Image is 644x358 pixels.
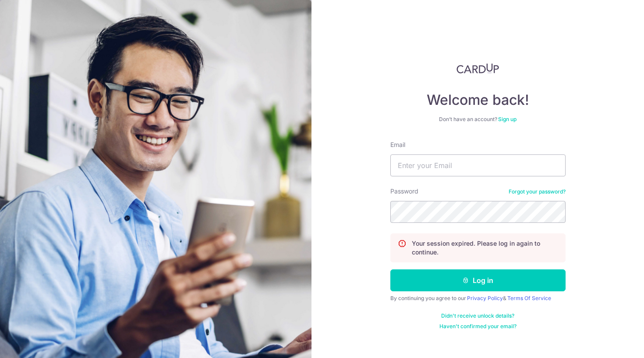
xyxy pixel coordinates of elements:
div: By continuing you agree to our & [390,295,566,302]
label: Email [390,140,405,149]
h4: Welcome back! [390,91,566,109]
div: Don’t have an account? [390,116,566,123]
a: Terms Of Service [507,295,551,301]
a: Forgot your password? [509,188,566,195]
img: CardUp Logo [456,63,499,74]
a: Didn't receive unlock details? [441,312,514,319]
a: Haven't confirmed your email? [439,323,517,330]
p: Your session expired. Please log in again to continue. [412,239,558,257]
a: Sign up [498,116,517,122]
a: Privacy Policy [467,295,503,301]
input: Enter your Email [390,154,566,176]
button: Log in [390,269,566,291]
label: Password [390,187,418,196]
